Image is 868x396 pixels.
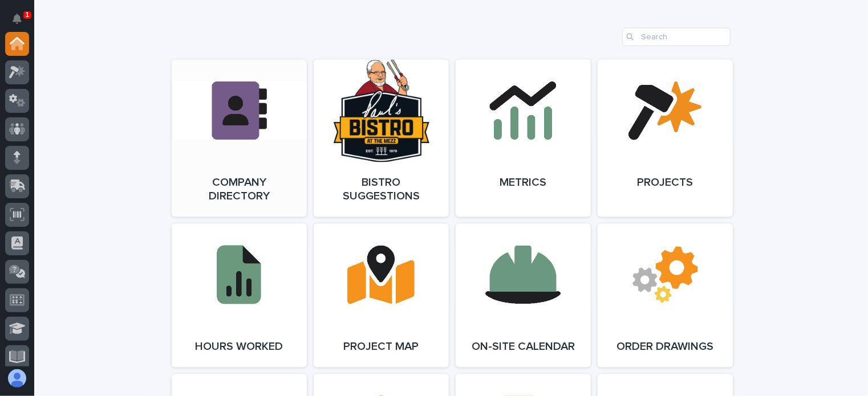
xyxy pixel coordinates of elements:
[622,28,731,46] input: Search
[598,224,733,368] a: Order Drawings
[456,224,591,368] a: On-Site Calendar
[5,366,29,390] button: users-avatar
[14,14,29,32] div: Notifications1
[598,60,733,217] a: Projects
[25,11,29,19] p: 1
[456,60,591,217] a: Metrics
[5,7,29,31] button: Notifications
[314,224,449,368] a: Project Map
[172,60,307,217] a: Company Directory
[172,224,307,368] a: Hours Worked
[314,60,449,217] a: Bistro Suggestions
